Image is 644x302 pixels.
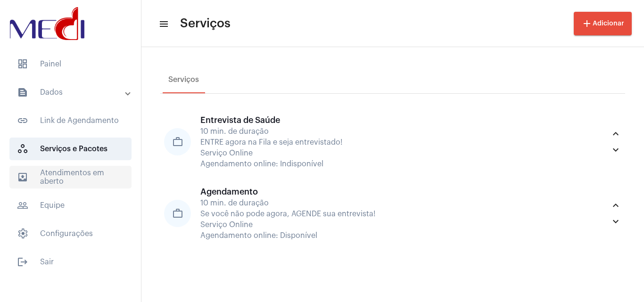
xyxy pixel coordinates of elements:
[581,20,624,27] span: Adicionar
[200,199,605,207] div: 10 min. de duração
[17,171,28,183] mat-icon: sidenav icon
[9,53,132,75] span: Painel
[180,16,231,31] span: Serviços
[17,200,28,211] mat-icon: sidenav icon
[168,75,199,84] div: Serviços
[8,5,87,42] img: d3a1b5fa-500b-b90f-5a1c-719c20e9830b.png
[200,115,605,125] div: Entrevista de Saúde
[17,143,28,155] span: sidenav icon
[158,18,168,30] mat-icon: sidenav icon
[17,58,28,70] span: sidenav icon
[610,200,621,211] mat-icon: keyboard_arrow_up
[610,128,621,139] mat-icon: keyboard_arrow_up
[610,144,621,155] mat-icon: keyboard_arrow_down
[200,149,605,157] div: Serviço Online
[200,210,605,218] div: Se você não pode agora, AGENDE sua entrevista!
[9,194,132,217] span: Equipe
[200,220,605,229] div: Serviço Online
[200,127,605,136] div: 10 min. de duração
[164,128,191,155] mat-icon: work_outline
[574,12,632,35] button: Adicionar
[17,87,28,98] mat-icon: sidenav icon
[200,160,605,168] div: Agendamento online: Indisponível
[9,138,132,160] span: Serviços e Pacotes
[9,166,132,188] span: Atendimentos em aberto
[164,200,191,227] mat-icon: work_outline
[17,87,126,98] mat-panel-title: Dados
[17,115,28,126] mat-icon: sidenav icon
[610,216,621,227] mat-icon: keyboard_arrow_down
[9,109,132,132] span: Link de Agendamento
[200,187,605,196] div: Agendamento
[9,222,132,245] span: Configurações
[6,81,141,104] mat-expansion-panel-header: sidenav iconDados
[9,251,132,273] span: Sair
[200,138,605,147] div: ENTRE agora na Fila e seja entrevistado!
[17,256,28,268] mat-icon: sidenav icon
[200,231,605,240] div: Agendamento online: Disponível
[17,228,28,239] span: sidenav icon
[581,18,593,29] mat-icon: add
